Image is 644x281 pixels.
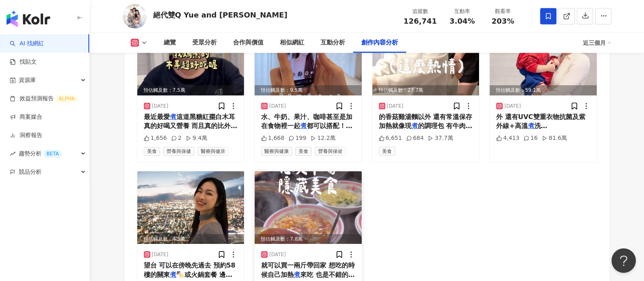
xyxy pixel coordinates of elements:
div: 總覽 [164,38,176,48]
div: [DATE] [152,103,169,110]
mark: 煮 [170,271,176,279]
img: post-image [137,23,244,95]
a: 效益預測報告ALPHA [10,95,78,103]
span: 這道黑糖紅棗白木耳 真的好喝又營養 而且真的比外面便宜非常多 一朵鮮木耳就可以 [144,113,237,139]
span: 水、牛奶、果汁、咖啡甚至是加在食物裡一起 [261,113,352,130]
span: 美食 [295,147,312,156]
div: [DATE] [504,103,521,110]
span: 的香菇雞湯麵以外 還有常溫保存加熱就像現 [379,113,473,130]
div: post-image商業合作預估觸及數：27.7萬 [372,23,479,95]
mark: 煮 [300,122,307,130]
img: logo [7,11,50,27]
span: 美食 [379,147,395,156]
span: 醫療與健康 [261,147,292,156]
div: 互動率 [447,7,478,15]
div: 觀看率 [488,7,519,15]
span: 外 還有UVC雙重衣物抗菌及紫外線+高溫 [496,113,585,130]
div: post-image商業合作預估觸及數：9.5萬 [255,23,362,95]
div: post-image商業合作預估觸及數：59.1萬 [490,23,597,95]
div: 預估觸及數：4.5萬 [137,234,244,244]
span: 資源庫 [19,71,36,89]
div: 12.2萬 [310,134,336,142]
span: 126,741 [404,17,437,25]
div: 4,413 [496,134,519,142]
a: searchAI 找網紅 [10,40,44,48]
div: 絕代雙Q Yue and [PERSON_NAME] [153,10,288,20]
a: 商案媒合 [10,113,42,121]
img: KOL Avatar [123,4,147,29]
div: 16 [523,134,538,142]
div: 1,656 [144,134,167,142]
div: 1,668 [261,134,284,142]
span: 營養與保健 [163,147,194,156]
div: 近三個月 [583,36,611,49]
div: 2 [171,134,182,142]
span: 就可以買一兩斤帶回家 想吃的時候自己加熱 [261,261,355,278]
span: 醫療與健康 [198,147,229,156]
mark: 煮 [294,271,300,279]
div: 受眾分析 [192,38,217,48]
span: 競品分析 [19,163,42,181]
span: rise [10,151,15,157]
mark: 煮 [528,122,534,130]
img: post-image [490,23,597,95]
span: 趨勢分析 [19,144,62,163]
a: 找貼文 [10,58,37,66]
div: 創作內容分析 [361,38,398,48]
div: BETA [43,150,62,158]
img: post-image [137,171,244,244]
div: [DATE] [152,251,169,258]
span: 美食 [144,147,160,156]
div: 合作與價值 [233,38,264,48]
div: 81.6萬 [542,134,567,142]
span: 最近最愛 [144,113,170,121]
span: 營養與保健 [315,147,346,156]
img: post-image [255,23,362,95]
div: 37.7萬 [428,134,453,142]
div: post-image預估觸及數：7.8萬 [255,171,362,244]
div: 6,651 [379,134,402,142]
div: post-image預估觸及數：4.5萬 [137,171,244,244]
div: 互動分析 [321,38,345,48]
mark: 煮 [170,113,176,121]
span: 3.04% [449,17,475,25]
img: post-image [255,171,362,244]
a: 洞察報告 [10,131,42,139]
div: 相似網紅 [280,38,304,48]
div: [DATE] [269,251,286,258]
div: 預估觸及數：7.8萬 [255,234,362,244]
mark: 煮 [411,122,418,130]
span: 都可以搭配！ ✨現在還有超值團購價要 [261,122,352,139]
img: post-image [372,23,479,95]
span: 203% [492,17,514,25]
div: 9.4萬 [186,134,207,142]
span: 的調理包 有牛肉麵🍜、羊肉爐🍲、還 [379,122,473,139]
div: 684 [406,134,424,142]
div: post-image預估觸及數：7.5萬 [137,23,244,95]
div: 預估觸及數：9.5萬 [255,85,362,95]
div: 追蹤數 [404,7,437,15]
div: [DATE] [387,103,404,110]
div: 199 [288,134,306,142]
div: 預估觸及數：7.5萬 [137,85,244,95]
div: 預估觸及數：59.1萬 [490,85,597,95]
div: [DATE] [269,103,286,110]
iframe: Help Scout Beacon - Open [611,248,636,273]
span: 洗 [DEMOGRAPHIC_DATA]起來比一般洗衣機還要乾淨呦！ [496,122,585,148]
span: 望台 可以在傍晚先過去 預約58樓的關東 [144,261,235,278]
div: 預估觸及數：27.7萬 [372,85,479,95]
